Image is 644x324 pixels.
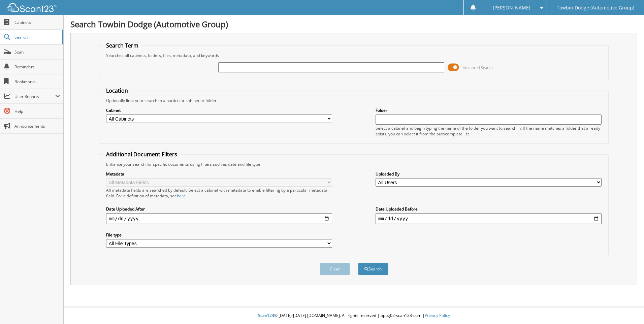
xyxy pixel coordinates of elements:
[177,193,186,199] a: here
[14,20,60,25] span: Cabinets
[376,125,602,137] div: Select a cabinet and begin typing the name of the folder you want to search in. If the name match...
[103,161,605,167] div: Enhance your search for specific documents using filters such as date and file type.
[14,34,59,40] span: Search
[320,263,350,275] button: Clear
[70,19,637,30] h1: Search Towbin Dodge (Automotive Group)
[106,206,332,212] label: Date Uploaded After
[376,206,602,212] label: Date Uploaded Before
[463,65,493,70] span: Advanced Search
[106,187,332,199] div: All metadata fields are searched by default. Select a cabinet with metadata to enable filtering b...
[376,213,602,224] input: end
[14,108,60,114] span: Help
[14,94,55,99] span: User Reports
[106,107,332,113] label: Cabinet
[258,313,274,318] span: Scan123
[103,87,131,94] legend: Location
[425,313,450,318] a: Privacy Policy
[103,53,605,58] div: Searches all cabinets, folders, files, metadata, and keywords
[14,123,60,129] span: Announcements
[7,3,57,12] img: scan123-logo-white.svg
[358,263,388,275] button: Search
[106,232,332,238] label: File type
[106,213,332,224] input: start
[493,6,530,10] span: [PERSON_NAME]
[14,49,60,55] span: Scan
[376,171,602,177] label: Uploaded By
[376,107,602,113] label: Folder
[103,42,142,49] legend: Search Term
[103,98,605,103] div: Optionally limit your search to a particular cabinet or folder
[14,79,60,85] span: Bookmarks
[64,307,644,324] div: © [DATE]-[DATE] [DOMAIN_NAME]. All rights reserved | appg02-scan123-com |
[14,64,60,70] span: Reminders
[557,6,634,10] span: Towbin Dodge (Automotive Group)
[103,151,181,158] legend: Additional Document Filters
[106,171,332,177] label: Metadata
